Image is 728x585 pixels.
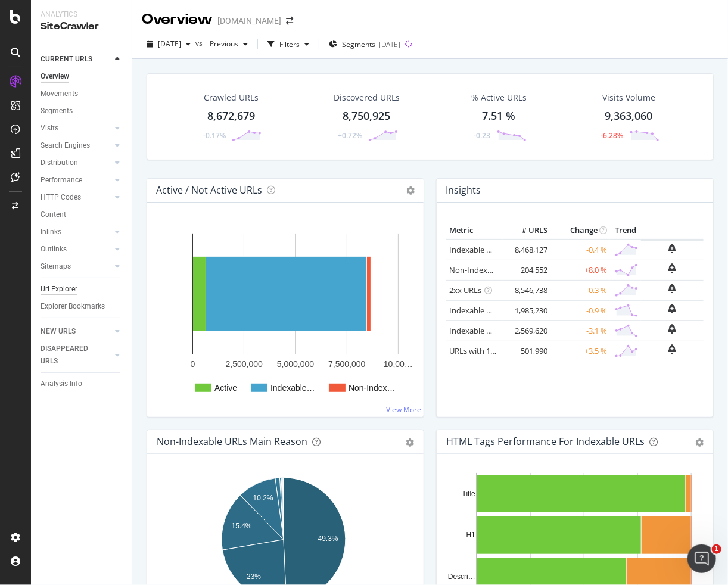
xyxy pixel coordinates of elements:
a: Movements [41,88,123,100]
div: 7.51 % [483,108,516,124]
div: Non-Indexable URLs Main Reason [157,435,307,447]
div: Outlinks [41,243,67,256]
text: Descri… [448,572,475,581]
th: Change [550,222,610,239]
div: Visits Volume [602,92,655,104]
a: Outlinks [41,243,111,256]
td: -0.4 % [550,239,610,260]
div: -0.17% [203,130,226,141]
a: Search Engines [41,139,111,152]
td: 501,990 [503,341,550,361]
div: Crawled URLs [204,92,259,104]
th: # URLS [503,222,550,239]
div: -6.28% [601,130,624,141]
h4: Active / Not Active URLs [156,182,262,198]
a: Explorer Bookmarks [41,300,123,313]
td: +8.0 % [550,260,610,280]
span: 2025 Sep. 5th [158,39,181,49]
span: vs [195,38,205,48]
a: Indexable URLs [449,244,504,255]
div: Sitemaps [41,260,71,273]
div: HTML Tags Performance for Indexable URLs [446,435,645,447]
div: 8,672,679 [207,108,255,124]
div: [DATE] [379,39,400,49]
iframe: Intercom live chat [687,544,716,573]
td: -3.1 % [550,320,610,341]
a: Segments [41,105,123,117]
div: Overview [142,10,213,30]
button: Filters [263,35,314,54]
div: % Active URLs [471,92,527,104]
td: -0.3 % [550,280,610,300]
div: bell-plus [668,244,677,253]
a: View More [386,404,421,415]
text: Non-Index… [349,383,396,393]
div: Url Explorer [41,283,77,295]
a: DISAPPEARED URLS [41,343,111,368]
a: Inlinks [41,226,111,238]
text: 49.3% [318,534,338,543]
a: Sitemaps [41,260,111,273]
a: Url Explorer [41,283,123,295]
text: H1 [466,531,476,540]
td: 1,985,230 [503,300,550,320]
text: Active [214,383,237,393]
td: 204,552 [503,260,550,280]
div: gear [406,438,414,447]
div: bell-plus [668,263,677,273]
h4: Insights [446,182,481,198]
a: Content [41,209,123,221]
div: Content [41,209,66,221]
a: Indexable URLs with Bad Description [449,325,579,336]
div: Discovered URLs [334,92,400,104]
td: +3.5 % [550,341,610,361]
div: Filters [279,39,300,49]
text: 2,500,000 [226,359,263,369]
div: bell-plus [668,344,677,354]
div: Search Engines [41,139,90,152]
td: 8,468,127 [503,239,550,260]
div: Distribution [41,157,78,169]
text: 10.2% [253,494,273,502]
a: 2xx URLs [449,285,481,295]
a: Overview [41,70,123,83]
div: Visits [41,122,58,135]
svg: A chart. [157,222,415,407]
span: Previous [205,39,238,49]
td: 8,546,738 [503,280,550,300]
div: 9,363,060 [605,108,653,124]
a: NEW URLS [41,325,111,338]
div: SiteCrawler [41,20,122,33]
i: Options [406,186,415,195]
div: Movements [41,88,78,100]
text: 7,500,000 [328,359,365,369]
div: Explorer Bookmarks [41,300,105,313]
a: Distribution [41,157,111,169]
div: gear [695,438,704,447]
text: 10,00… [384,359,413,369]
span: 1 [712,544,721,554]
div: Inlinks [41,226,61,238]
div: Segments [41,105,73,117]
th: Trend [610,222,641,239]
a: Visits [41,122,111,135]
a: CURRENT URLS [41,53,111,66]
button: Previous [205,35,253,54]
div: [DOMAIN_NAME] [217,15,281,27]
div: -0.23 [474,130,491,141]
a: HTTP Codes [41,191,111,204]
div: DISAPPEARED URLS [41,343,101,368]
div: arrow-right-arrow-left [286,17,293,25]
span: Segments [342,39,375,49]
button: Segments[DATE] [324,35,405,54]
a: Non-Indexable URLs [449,265,522,275]
div: NEW URLS [41,325,76,338]
div: +0.72% [338,130,362,141]
a: URLs with 1 Follow Inlink [449,346,537,356]
div: Analytics [41,10,122,20]
text: Title [462,490,476,498]
th: Metric [446,222,503,239]
text: 23% [247,572,261,581]
td: 2,569,620 [503,320,550,341]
